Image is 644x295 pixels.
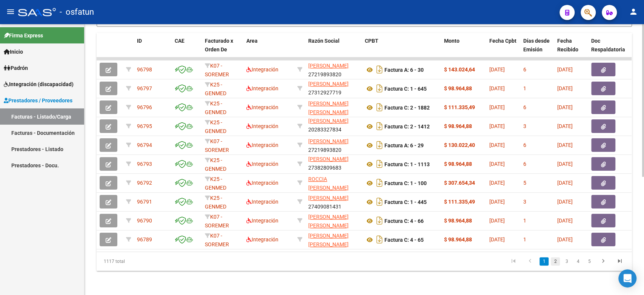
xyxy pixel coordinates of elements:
[308,138,349,144] span: [PERSON_NAME]
[489,199,505,205] span: [DATE]
[384,67,424,73] strong: Factura A: 6 - 30
[137,199,152,205] span: 96791
[584,255,595,268] li: page 5
[489,104,505,110] span: [DATE]
[444,161,472,167] strong: $ 98.964,88
[246,123,278,129] span: Integración
[97,252,202,271] div: 1117 total
[384,161,430,167] strong: Factura C: 1 - 1113
[172,33,202,66] datatable-header-cell: CAE
[629,7,638,16] mat-icon: person
[591,38,625,53] span: Doc Respaldatoria
[375,101,384,113] i: Descargar documento
[557,66,573,73] span: [DATE]
[557,180,573,186] span: [DATE]
[137,180,152,186] span: 96792
[384,86,427,92] strong: Factura C: 1 - 645
[308,118,349,124] span: [PERSON_NAME]
[441,33,486,66] datatable-header-cell: Monto
[137,236,152,242] span: 96789
[362,33,441,66] datatable-header-cell: CPBT
[375,177,384,189] i: Descargar documento
[4,48,23,56] span: Inicio
[202,33,243,66] datatable-header-cell: Facturado x Orden De
[205,138,229,162] span: K07 - SOREMER Tucuman
[246,38,258,44] span: Area
[308,63,349,69] span: [PERSON_NAME]
[444,199,475,205] strong: $ 111.335,49
[613,257,627,266] a: go to last page
[246,104,278,110] span: Integración
[4,80,74,88] span: Integración (discapacidad)
[618,269,636,287] div: Open Intercom Messenger
[137,218,152,224] span: 96790
[523,66,526,73] span: 6
[4,31,43,40] span: Firma Express
[384,237,424,243] strong: Factura C: 4 - 65
[557,104,573,110] span: [DATE]
[60,4,94,20] span: - osfatun
[308,195,349,201] span: [PERSON_NAME]
[523,161,526,167] span: 6
[137,161,152,167] span: 96793
[246,180,278,186] span: Integración
[523,218,526,224] span: 1
[585,257,594,266] a: 5
[486,33,520,66] datatable-header-cell: Fecha Cpbt
[557,236,573,242] span: [DATE]
[551,257,560,266] a: 2
[375,158,384,170] i: Descargar documento
[246,218,278,224] span: Integración
[444,236,472,242] strong: $ 98.964,88
[246,236,278,242] span: Integración
[308,100,349,115] span: [PERSON_NAME] [PERSON_NAME]
[444,218,472,224] strong: $ 98.964,88
[384,142,424,148] strong: Factura A: 6 - 29
[137,85,152,91] span: 96797
[205,82,226,96] span: K25 - GENMED
[489,236,505,242] span: [DATE]
[205,214,229,237] span: K07 - SOREMER Tucuman
[523,104,526,110] span: 6
[205,119,226,134] span: K25 - GENMED
[384,105,430,111] strong: Factura C: 2 - 1882
[308,233,349,247] span: [PERSON_NAME] [PERSON_NAME]
[572,255,584,268] li: page 4
[205,195,226,210] span: K25 - GENMED
[562,257,571,266] a: 3
[489,123,505,129] span: [DATE]
[384,180,427,186] strong: Factura C: 1 - 100
[137,123,152,129] span: 96795
[554,33,588,66] datatable-header-cell: Fecha Recibido
[489,85,505,91] span: [DATE]
[557,199,573,205] span: [DATE]
[308,214,349,229] span: [PERSON_NAME] [PERSON_NAME]
[523,142,526,148] span: 6
[308,137,359,153] div: 27219893820
[489,161,505,167] span: [DATE]
[308,156,359,172] div: 27382809683
[557,161,573,167] span: [DATE]
[489,142,505,148] span: [DATE]
[550,255,561,268] li: page 2
[444,123,472,129] strong: $ 98.964,88
[308,232,359,247] div: 27315062360
[205,176,226,191] span: K25 - GENMED
[489,66,505,73] span: [DATE]
[375,233,384,246] i: Descargar documento
[596,257,610,266] a: go to next page
[557,218,573,224] span: [DATE]
[365,38,378,44] span: CPBT
[523,257,537,266] a: go to previous page
[6,7,15,16] mat-icon: menu
[375,120,384,132] i: Descargar documento
[489,180,505,186] span: [DATE]
[308,194,359,210] div: 27409081431
[137,38,142,44] span: ID
[137,142,152,148] span: 96794
[305,33,362,66] datatable-header-cell: Razón Social
[557,38,578,53] span: Fecha Recibido
[444,38,460,44] span: Monto
[246,142,278,148] span: Integración
[308,38,340,44] span: Razón Social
